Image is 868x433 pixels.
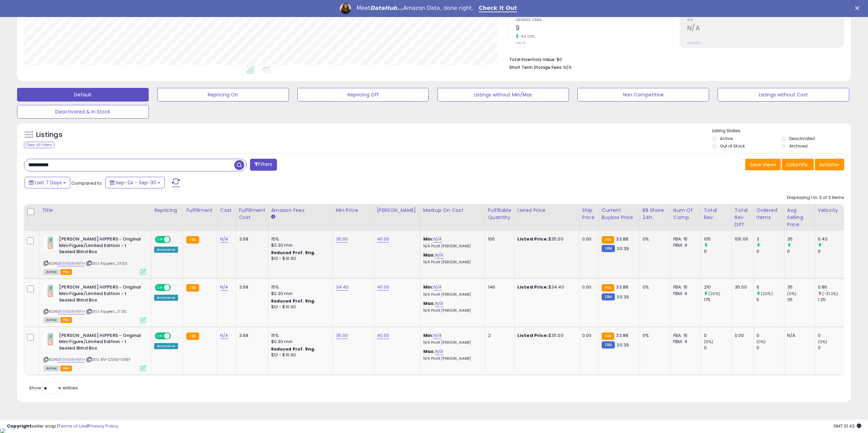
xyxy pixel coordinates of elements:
button: Deactivated & In Stock [17,105,149,119]
small: (20%) [708,291,720,296]
div: Clear All Filters [24,142,54,148]
div: 100 [488,236,509,242]
div: 5 [756,297,784,303]
small: (-31.2%) [822,291,838,296]
button: Save View [745,159,781,170]
p: N/A Profit [PERSON_NAME] [423,244,480,249]
p: N/A Profit [PERSON_NAME] [423,292,480,297]
small: (20%) [761,291,773,296]
div: ASIN: [44,284,146,322]
small: 80.00% [519,34,535,39]
span: 2025-10-8 01:42 GMT [833,423,861,429]
div: Ship Price [582,207,596,221]
div: 0.00 [735,333,748,339]
div: FBA: 15 [673,236,696,242]
div: 3 [756,236,784,242]
a: N/A [220,236,228,243]
span: | SKU: hippers_17.30 [86,309,127,314]
div: 1.25 [818,297,845,303]
div: 6 [756,284,784,290]
small: FBA [186,333,199,340]
span: All listings currently available for purchase on Amazon [44,317,59,323]
div: Fulfillment [186,207,214,214]
div: $10 - $10.90 [271,304,328,310]
b: [PERSON_NAME] HIPPERS - Original Mini Figure/Limited Edition - 1 Sealed Blind Box [59,236,142,257]
span: Last 7 Days [35,179,62,186]
div: ASIN: [44,236,146,274]
b: Min: [423,284,433,290]
small: FBA [186,284,199,292]
p: N/A Profit [PERSON_NAME] [423,340,480,345]
li: $0 [509,55,839,63]
div: 35 [787,236,815,242]
div: 0 [818,333,845,339]
div: $10 - $10.90 [271,256,328,262]
div: 15% [271,236,328,242]
span: 33.88 [616,236,628,242]
div: $35.00 [517,333,574,339]
div: 3.68 [239,236,263,242]
div: Num of Comp. [673,207,698,221]
strong: Copyright [7,423,32,429]
div: 175 [704,297,732,303]
div: 0.43 [818,236,845,242]
div: FBM: 4 [673,339,696,345]
small: (0%) [818,339,827,344]
div: 0 [704,248,732,254]
div: FBA: 15 [673,333,696,339]
div: 210 [704,284,732,290]
label: Active [720,136,733,141]
a: 40.00 [377,236,389,243]
a: 40.00 [377,332,389,339]
div: Listed Price [517,207,576,214]
div: 35 [787,284,815,290]
span: ROI [687,18,844,22]
b: Reduced Prof. Rng. [271,298,316,304]
button: Sep-24 - Sep-30 [105,177,165,188]
span: Show: entries [29,385,78,391]
a: N/A [435,300,443,307]
small: (0%) [704,339,713,344]
div: Current Buybox Price [602,207,637,221]
div: Close [855,6,862,10]
div: 2 [488,333,509,339]
a: N/A [435,252,443,259]
span: | SKU: hippers_13.00 [86,261,127,266]
div: 15% [271,284,328,290]
div: 146 [488,284,509,290]
div: 105.00 [735,236,748,242]
span: 30.39 [617,342,629,348]
b: Short Term Storage Fees: [509,64,562,70]
div: FBM: 4 [673,291,696,297]
label: Archived [789,143,808,149]
small: FBA [186,236,199,244]
button: Listings without Cost [718,88,849,102]
a: 40.00 [377,284,389,291]
div: 0.00 [582,284,593,290]
i: DataHub... [370,5,403,11]
div: BB Share 24h. [643,207,667,221]
a: N/A [220,332,228,339]
b: [PERSON_NAME] HIPPERS - Original Mini Figure/Limited Edition - 1 Sealed Blind Box [59,284,142,305]
div: Amazon AI [154,247,178,253]
div: Fulfillment Cost [239,207,265,221]
b: Max: [423,252,435,258]
div: 0% [643,236,665,242]
label: Out of Stock [720,143,745,149]
div: 0 [756,248,784,254]
div: Repricing [154,207,180,214]
a: N/A [433,236,441,243]
a: B09MD6H8FH [58,309,85,314]
p: N/A Profit [PERSON_NAME] [423,260,480,265]
span: OFF [170,285,181,291]
div: Total Rev. [704,207,729,221]
p: N/A Profit [PERSON_NAME] [423,308,480,313]
div: $0.30 min [271,242,328,248]
div: seller snap | | [7,423,118,430]
span: All listings currently available for purchase on Amazon [44,269,59,275]
button: Non Competitive [577,88,709,102]
small: FBM [602,293,615,300]
small: FBA [602,236,614,244]
span: 33.88 [616,284,628,290]
div: 3.68 [239,333,263,339]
